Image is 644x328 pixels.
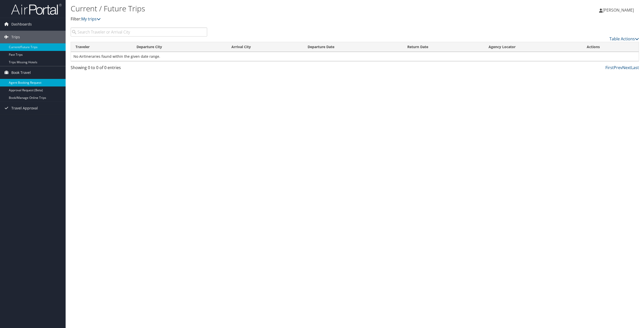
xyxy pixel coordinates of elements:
th: Arrival City: activate to sort column ascending [227,42,303,52]
a: Next [622,65,631,70]
th: Departure Date: activate to sort column descending [303,42,402,52]
input: Search Traveler or Arrival City [71,27,207,37]
th: Traveler: activate to sort column ascending [71,42,132,52]
a: My trips [81,16,101,22]
a: Prev [614,65,622,70]
span: Book Travel [11,66,31,79]
a: First [605,65,614,70]
img: airportal-logo.png [11,3,62,15]
td: No Airtineraries found within the given date range. [71,52,639,61]
th: Actions [582,42,639,52]
h1: Current / Future Trips [71,3,449,14]
th: Return Date: activate to sort column ascending [403,42,484,52]
a: Table Actions [609,36,639,42]
a: [PERSON_NAME] [599,3,639,18]
span: Trips [11,31,20,43]
span: Travel Approval [11,102,38,114]
span: Dashboards [11,18,32,31]
th: Departure City: activate to sort column ascending [132,42,227,52]
span: [PERSON_NAME] [603,7,634,13]
th: Agency Locator: activate to sort column ascending [484,42,582,52]
a: Last [631,65,639,70]
div: Showing 0 to 0 of 0 entries [71,65,207,73]
p: Filter: [71,16,449,22]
